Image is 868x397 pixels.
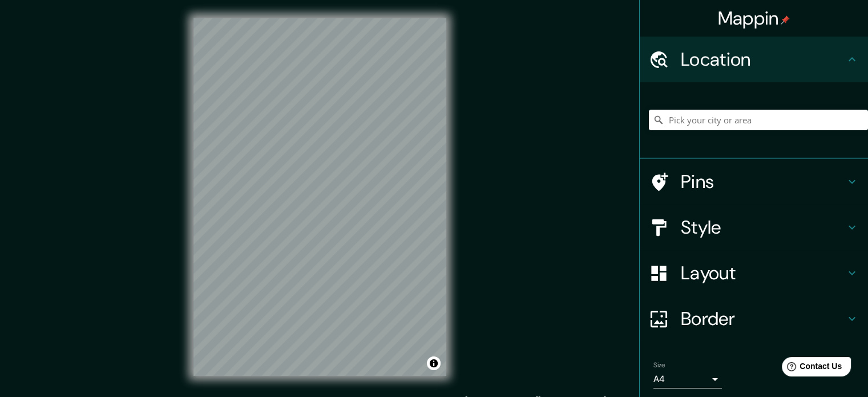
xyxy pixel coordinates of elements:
[718,7,790,30] h4: Mappin
[681,216,845,239] h4: Style
[681,170,845,193] h4: Pins
[681,307,845,330] h4: Border
[766,352,855,384] iframe: Help widget launcher
[193,18,446,376] canvas: Map
[640,296,868,342] div: Border
[640,37,868,82] div: Location
[681,262,845,284] h4: Layout
[640,204,868,250] div: Style
[427,356,441,370] button: Toggle attribution
[681,48,845,71] h4: Location
[781,15,790,25] img: pin-icon.png
[640,250,868,296] div: Layout
[653,360,665,370] label: Size
[640,159,868,204] div: Pins
[649,110,868,130] input: Pick your city or area
[653,370,722,388] div: A4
